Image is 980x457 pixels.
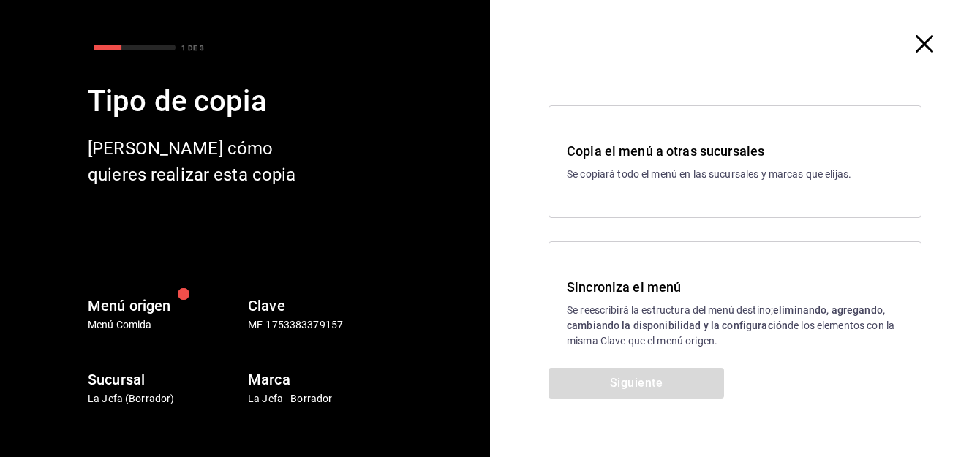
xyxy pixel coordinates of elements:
p: La Jefa - Borrador [248,391,402,407]
p: La Jefa (Borrador) [88,391,242,407]
h6: Sucursal [88,368,242,391]
p: ME-1753383379157 [248,317,402,333]
h3: Copia el menú a otras sucursales [567,141,903,161]
div: Tipo de copia [88,80,402,124]
h6: Menú origen [88,294,242,317]
div: 1 DE 3 [181,42,204,53]
div: [PERSON_NAME] cómo quieres realizar esta copia [88,135,322,188]
p: Se reescribirá la estructura del menú destino; de los elementos con la misma Clave que el menú or... [567,303,903,349]
h3: Sincroniza el menú [567,277,903,297]
h6: Marca [248,368,402,391]
h6: Clave [248,294,402,317]
p: Se copiará todo el menú en las sucursales y marcas que elijas. [567,167,903,182]
p: Menú Comida [88,317,242,333]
